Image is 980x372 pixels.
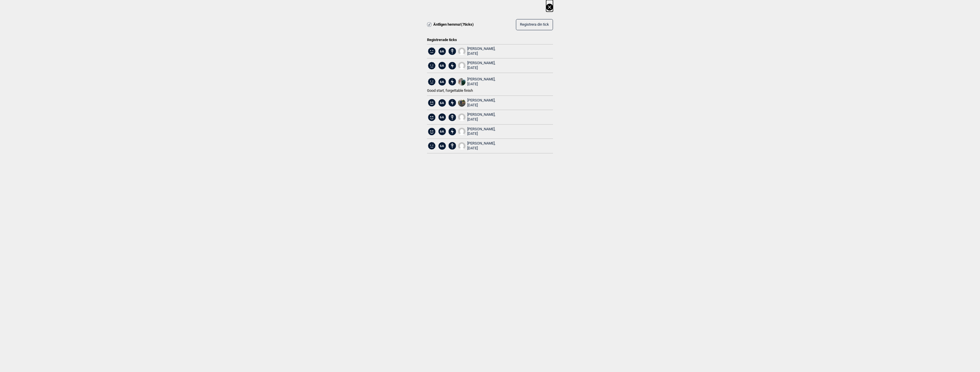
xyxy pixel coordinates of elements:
div: [DATE] [467,103,495,108]
img: FB IMG 1628411478605 [458,78,465,86]
a: User fallback1[PERSON_NAME], [DATE] [458,61,496,70]
div: [PERSON_NAME], [467,141,495,151]
a: User fallback1[PERSON_NAME], [DATE] [458,112,496,122]
a: User fallback1[PERSON_NAME], [DATE] [458,127,496,137]
div: [DATE] [467,66,495,70]
div: [DATE] [467,82,495,87]
div: [PERSON_NAME], [467,77,495,87]
img: User fallback1 [458,62,465,69]
span: 6A [438,142,446,150]
div: [PERSON_NAME], [467,46,495,56]
div: Registrerade ticks [427,34,553,42]
img: User fallback1 [458,113,465,121]
span: Good start, forgettable finish [427,88,473,93]
a: User fallback1[PERSON_NAME], [DATE] [458,141,496,151]
div: [PERSON_NAME], [467,112,495,122]
div: [PERSON_NAME], [467,61,495,70]
div: [DATE] [467,131,495,136]
div: [DATE] [467,146,495,151]
img: User fallback1 [458,48,465,55]
span: 6A [438,128,446,135]
a: IMG 0240 kopia[PERSON_NAME], [DATE] [458,98,496,108]
button: Registrera din tick [516,19,553,30]
span: 6A [438,113,446,121]
img: IMG 0240 kopia [458,99,465,107]
span: Äntligen hemma! ( 7 ticks) [433,22,474,27]
span: 6A [438,78,446,86]
span: 6A [438,99,446,107]
img: User fallback1 [458,128,465,135]
a: FB IMG 1628411478605[PERSON_NAME], [DATE] [458,77,496,87]
div: [DATE] [467,117,495,122]
a: User fallback1[PERSON_NAME], [DATE] [458,46,496,56]
span: 6A [438,48,446,55]
div: [DATE] [467,51,495,56]
div: [PERSON_NAME], [467,127,495,137]
span: Registrera din tick [520,23,549,27]
img: User fallback1 [458,142,465,150]
div: [PERSON_NAME], [467,98,495,108]
span: 6A [438,62,446,69]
